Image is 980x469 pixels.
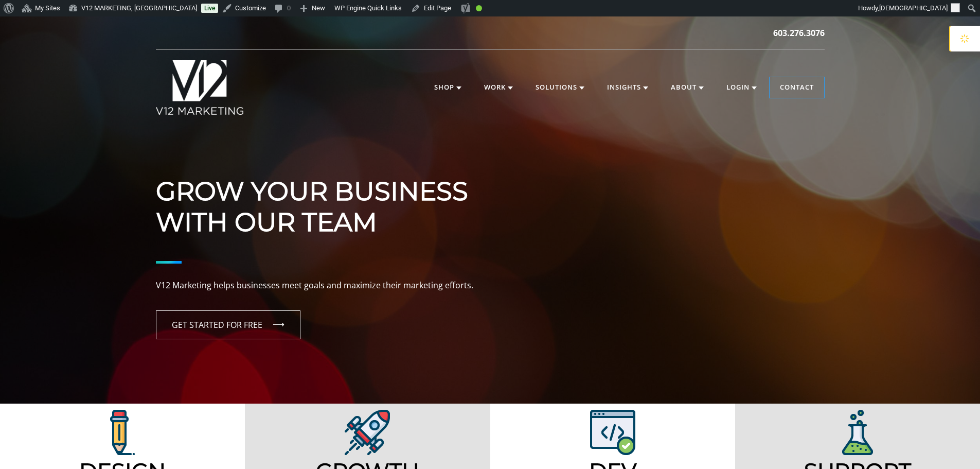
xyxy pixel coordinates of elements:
[156,279,825,292] p: V12 Marketing helps businesses meet goals and maximize their marketing efforts.
[201,4,218,13] a: Live
[661,77,714,98] a: About
[156,310,300,339] a: GET STARTED FOR FREE
[110,410,135,455] img: V12 Marketing Design Solutions
[474,77,523,98] a: Work
[156,60,244,115] img: V12 MARKETING Logo New Hampshire Marketing Agency
[156,145,825,238] h1: Grow Your Business With Our Team
[424,77,472,98] a: Shop
[770,77,824,98] a: Contact
[842,410,873,455] img: V12 Marketing Support Solutions
[597,77,658,98] a: Insights
[476,5,482,11] div: Good
[716,77,767,98] a: Login
[525,77,595,98] a: Solutions
[345,410,390,455] img: V12 Marketing Design Solutions
[590,410,635,455] img: V12 Marketing Web Development Solutions
[879,4,948,12] span: [DEMOGRAPHIC_DATA]
[773,27,825,39] a: 603.276.3076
